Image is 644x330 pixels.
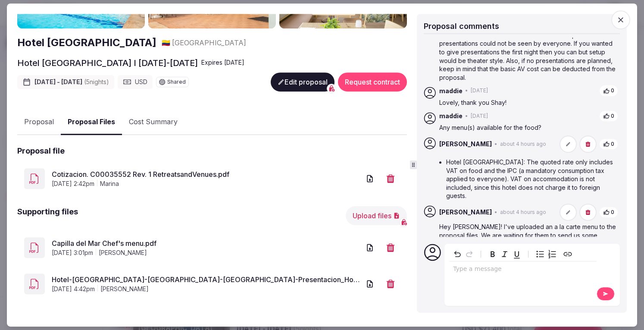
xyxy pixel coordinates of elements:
span: 0 [611,87,614,94]
p: Lovely, thank you Shay! [439,98,618,107]
span: • [494,141,497,148]
button: Edit proposal [271,72,335,91]
button: 0 [599,110,618,122]
button: 0 [599,138,618,150]
span: [DATE] 4:42pm [52,285,95,293]
button: Upload files [346,206,407,225]
button: Numbered list [546,248,558,260]
a: Cotizacion. C00035552 Rev. 1 RetreatsandVenues.pdf [52,169,360,179]
span: maddie [439,112,463,120]
button: Bulleted list [534,248,546,260]
span: Shared [167,79,186,85]
div: editable markdown [450,261,597,279]
button: 0 [599,85,618,97]
span: [PERSON_NAME] [100,285,149,293]
p: Note that the General Session space can only fit 80 people in classroom or roundtables but the ro... [439,22,618,82]
span: [DATE] 3:01pm [52,248,93,257]
h2: Hotel [GEOGRAPHIC_DATA] I [DATE]-[DATE] [17,57,198,69]
span: 🇨🇴 [162,38,170,47]
span: [PERSON_NAME] [99,248,147,257]
span: about 4 hours ago [500,209,546,216]
span: [GEOGRAPHIC_DATA] [172,38,246,47]
button: Proposal Files [61,110,122,135]
span: maddie [439,87,463,95]
li: Hotel [GEOGRAPHIC_DATA]: The quoted rate only includes VAT on food and the IPC (a mandatory consu... [446,158,618,200]
span: • [465,87,468,94]
span: 0 [611,141,614,148]
span: 0 [611,209,614,216]
span: [PERSON_NAME] [439,208,492,217]
span: [DATE] - [DATE] [34,78,109,86]
button: Underline [511,248,523,260]
span: ( 5 night s ) [84,78,109,85]
button: Undo Ctrl+Z [451,248,463,260]
div: toggle group [534,248,558,260]
span: Proposal comments [424,22,499,31]
h2: Proposal file [17,145,65,156]
a: Hotel-[GEOGRAPHIC_DATA]-[GEOGRAPHIC_DATA]-[GEOGRAPHIC_DATA]-Presentacion_Hotel-[GEOGRAPHIC_DATA]-... [52,274,360,285]
p: Any menu(s) available for the food? [439,124,618,132]
button: Bold [487,248,499,260]
button: Create link [562,248,574,260]
span: [DATE] [471,87,488,94]
button: 0 [599,207,618,218]
span: [DATE] [471,113,488,120]
button: Proposal [17,110,61,135]
button: 🇨🇴 [162,38,170,47]
span: [DATE] 2:42pm [52,179,94,188]
button: Cost Summary [122,110,184,135]
div: Expire s [DATE] [201,58,244,67]
span: 0 [611,113,614,120]
div: USD [118,75,153,89]
button: Italic [499,248,511,260]
span: • [494,209,497,216]
h2: Supporting files [17,206,78,225]
span: [PERSON_NAME] [439,140,492,148]
a: Hotel [GEOGRAPHIC_DATA] [17,35,156,50]
a: Capilla del Mar Chef's menu.pdf [52,238,360,248]
button: Request contract [338,72,407,91]
p: Hey [PERSON_NAME]! I've uploaded an a la carte menu to the proposal files. We are waiting for the... [439,223,618,256]
span: • [465,113,468,120]
span: about 4 hours ago [500,141,546,148]
span: marina [100,179,119,188]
